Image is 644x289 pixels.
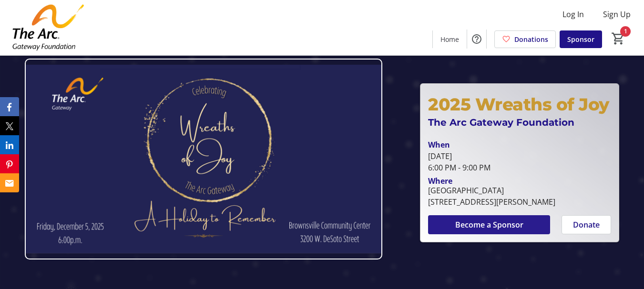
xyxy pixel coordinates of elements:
[573,219,600,230] span: Donate
[433,30,467,48] a: Home
[562,215,611,234] button: Donate
[428,139,450,150] div: When
[428,196,555,208] div: [STREET_ADDRESS][PERSON_NAME]
[467,30,486,49] button: Help
[560,30,602,48] a: Sponsor
[428,177,452,185] div: Where
[555,7,592,22] button: Log In
[562,9,584,20] span: Log In
[428,185,555,196] div: [GEOGRAPHIC_DATA]
[428,150,611,173] div: [DATE] 6:00 PM - 9:00 PM
[494,30,556,48] a: Donations
[455,219,523,230] span: Become a Sponsor
[610,30,627,47] button: Cart
[428,117,574,128] span: The Arc Gateway Foundation
[595,7,638,22] button: Sign Up
[428,94,609,115] strong: 2025 Wreaths of Joy
[603,9,631,20] span: Sign Up
[6,4,91,51] img: The Arc Gateway Foundation's Logo
[567,34,594,44] span: Sponsor
[25,59,382,259] img: Campaign CTA Media Photo
[440,34,459,44] span: Home
[514,34,548,44] span: Donations
[428,215,550,234] button: Become a Sponsor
